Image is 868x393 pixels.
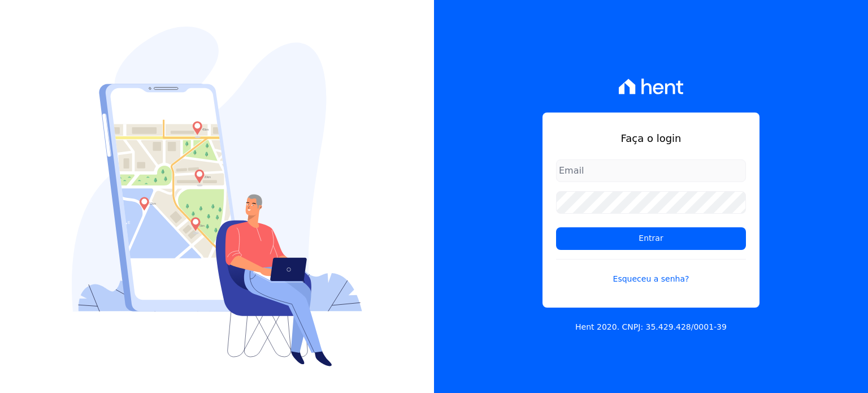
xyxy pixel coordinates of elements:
[556,159,746,182] input: Email
[72,27,362,366] img: Login
[575,321,727,333] p: Hent 2020. CNPJ: 35.429.428/0001-39
[556,259,746,285] a: Esqueceu a senha?
[556,227,746,250] input: Entrar
[556,131,746,146] h1: Faça o login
